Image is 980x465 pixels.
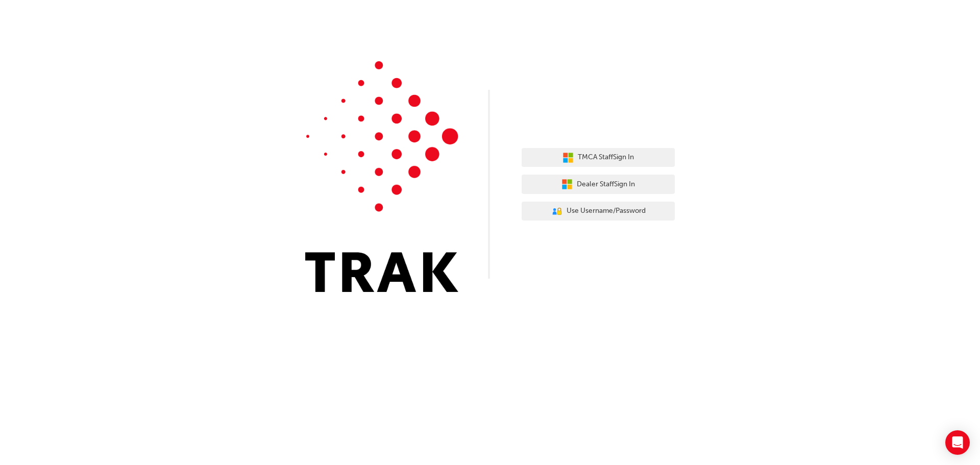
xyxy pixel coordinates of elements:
div: Open Intercom Messenger [945,430,970,455]
span: Dealer Staff Sign In [577,179,635,190]
button: Use Username/Password [522,202,675,221]
button: TMCA StaffSign In [522,148,675,167]
img: Trak [305,61,458,292]
span: Use Username/Password [567,205,646,217]
span: TMCA Staff Sign In [578,152,634,163]
button: Dealer StaffSign In [522,175,675,194]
